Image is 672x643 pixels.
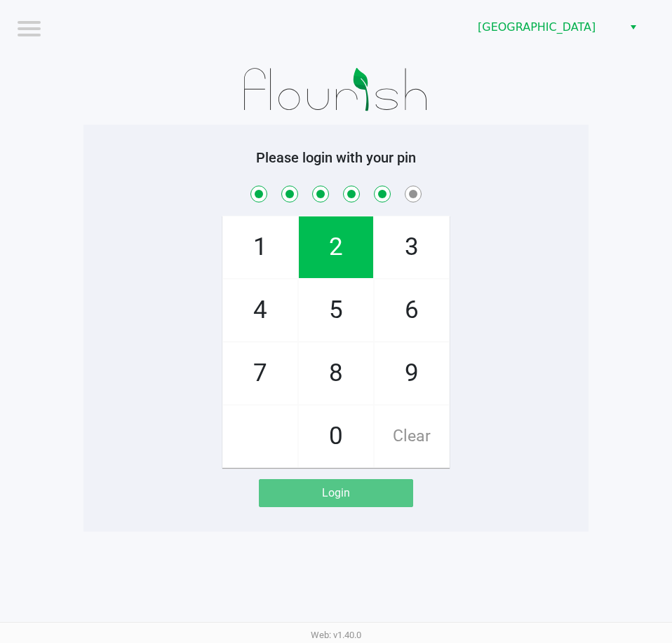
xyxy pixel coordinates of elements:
h5: Please login with your pin [94,149,578,166]
span: 4 [223,279,297,341]
span: 0 [299,406,373,467]
span: [GEOGRAPHIC_DATA] [478,19,614,36]
button: Select [623,15,643,40]
span: 7 [223,343,297,404]
span: 8 [299,343,373,404]
span: 3 [375,216,449,278]
span: Web: v1.40.0 [311,630,361,640]
span: 1 [223,216,297,278]
span: 6 [375,279,449,341]
span: Clear [375,406,449,467]
span: 5 [299,279,373,341]
span: 9 [375,343,449,404]
span: 2 [299,216,373,278]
